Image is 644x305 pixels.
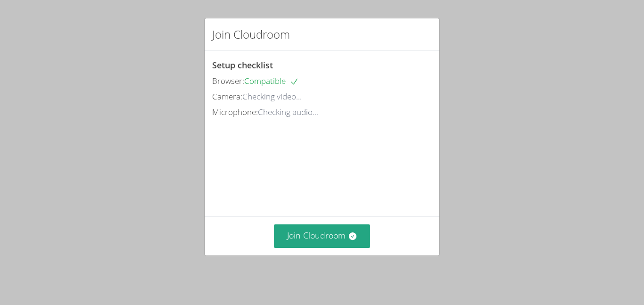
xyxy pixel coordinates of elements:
[258,107,318,117] span: Checking audio...
[212,91,242,102] span: Camera:
[212,75,244,86] span: Browser:
[242,91,302,102] span: Checking video...
[212,26,290,43] h2: Join Cloudroom
[274,224,371,247] button: Join Cloudroom
[244,75,299,86] span: Compatible
[212,107,258,117] span: Microphone:
[212,59,273,71] span: Setup checklist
